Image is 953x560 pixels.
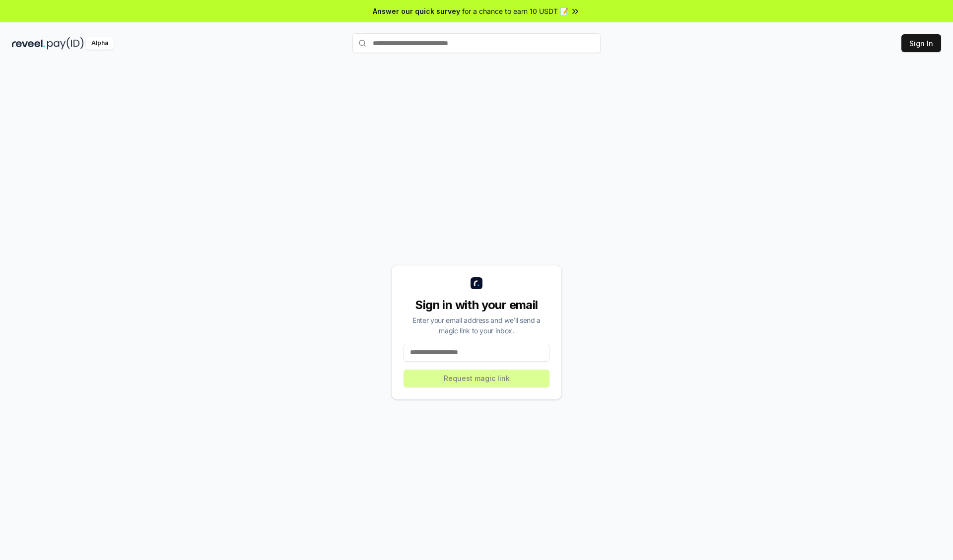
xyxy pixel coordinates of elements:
img: reveel_dark [12,37,45,50]
div: Enter your email address and we’ll send a magic link to your inbox. [404,315,549,336]
div: Sign in with your email [404,297,549,313]
span: Answer our quick survey [373,6,460,16]
img: logo_small [471,277,482,289]
img: pay_id [47,37,84,50]
div: Alpha [86,37,114,50]
button: Sign In [901,34,941,52]
span: for a chance to earn 10 USDT 📝 [462,6,568,16]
